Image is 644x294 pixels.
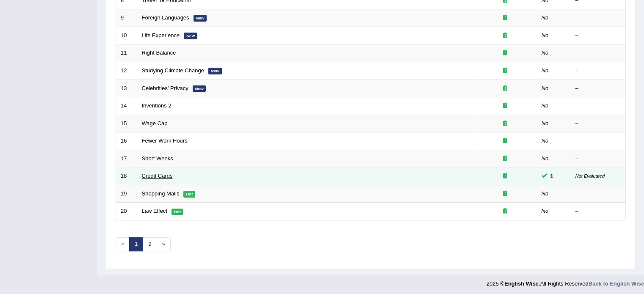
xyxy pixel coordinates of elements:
[183,191,195,198] em: Hot
[193,85,206,92] em: New
[116,44,137,62] td: 11
[542,208,549,214] em: No
[142,102,171,109] a: Inventions 2
[129,237,143,251] a: 1
[542,49,549,56] em: No
[542,32,549,38] em: No
[547,172,557,181] span: You can still take this question
[478,155,532,163] div: Exam occurring question
[116,185,137,203] td: 19
[142,190,180,197] a: Shopping Malls
[542,85,549,91] em: No
[575,190,621,198] div: –
[184,33,197,39] em: New
[486,275,644,288] div: 2025 © All Rights Reserved
[157,237,171,251] a: »
[142,14,189,21] a: Foreign Languages
[478,102,532,110] div: Exam occurring question
[116,9,137,27] td: 9
[575,32,621,40] div: –
[478,49,532,57] div: Exam occurring question
[575,155,621,163] div: –
[575,120,621,128] div: –
[142,85,188,91] a: Celebrities' Privacy
[142,137,188,144] a: Fewer Work Hours
[142,32,180,38] a: Life Experience
[542,14,549,21] em: No
[589,280,644,287] a: Back to English Wise
[478,137,532,145] div: Exam occurring question
[116,80,137,97] td: 13
[142,67,204,74] a: Studying Climate Change
[478,190,532,198] div: Exam occurring question
[116,203,137,220] td: 20
[478,67,532,75] div: Exam occurring question
[208,68,222,74] em: New
[575,137,621,145] div: –
[575,173,605,179] small: Not Evaluated
[116,132,137,150] td: 16
[116,150,137,168] td: 17
[143,237,157,251] a: 2
[142,120,168,126] a: Wage Cap
[478,172,532,180] div: Exam occurring question
[478,32,532,40] div: Exam occurring question
[575,102,621,110] div: –
[542,155,549,162] em: No
[478,85,532,93] div: Exam occurring question
[116,115,137,132] td: 15
[142,155,173,162] a: Short Weeks
[542,67,549,74] em: No
[504,280,540,287] strong: English Wise.
[142,208,167,214] a: Law Effect
[171,209,183,215] em: Hot
[575,67,621,75] div: –
[542,102,549,109] em: No
[478,207,532,215] div: Exam occurring question
[116,237,130,251] span: «
[575,14,621,22] div: –
[542,120,549,126] em: No
[142,173,173,179] a: Credit Cards
[575,207,621,215] div: –
[478,14,532,22] div: Exam occurring question
[142,49,176,56] a: Right Balance
[575,85,621,93] div: –
[542,190,549,197] em: No
[116,168,137,185] td: 18
[116,27,137,44] td: 10
[116,62,137,80] td: 12
[542,137,549,144] em: No
[575,49,621,57] div: –
[478,120,532,128] div: Exam occurring question
[193,15,207,22] em: New
[116,97,137,115] td: 14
